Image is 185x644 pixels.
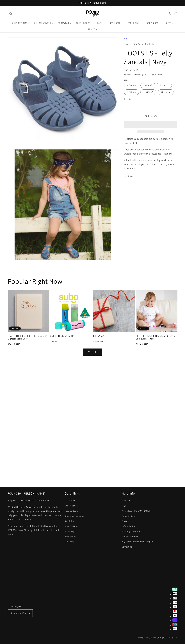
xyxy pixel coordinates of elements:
[9,20,32,26] a: SHOP BY THEME
[124,69,139,72] span: $32.00 AUD
[122,529,140,534] a: Shipping & Returns
[87,28,95,31] span: ABOUT
[122,491,177,495] h2: More Info
[65,524,78,529] a: Gifts For Mum
[122,544,132,549] a: Contact Us
[76,22,91,24] span: TOYS + BOOKS
[163,637,177,639] a: Powered by Shopify
[124,49,177,66] h1: TOOTSIES - Jelly Sandals | Navy
[8,498,64,502] p: Play Smart | Dress Smart | Shop Smart
[122,539,153,544] a: Buy Now Pay Later With Afterpay
[50,335,92,337] a: SUBO - The Food Bottle
[124,78,128,81] legend: Size
[124,37,132,39] a: TOOTSIES
[65,519,74,524] a: Swaddles
[124,137,173,144] span: Tootsies Jelly sandals are perfect addition to any wardrobe!
[146,22,159,24] span: GROWN UPS
[122,519,128,524] a: Privacy
[124,148,173,155] span: They are super easy to clean, comfortable, waterproof & they don’t rub/cause irritations.
[125,20,144,26] a: EAT + DRINK
[97,22,103,24] span: BABY
[8,491,64,495] h2: FOUND By [PERSON_NAME]
[86,26,99,33] a: ABOUT
[11,22,27,24] span: SHOP BY THEME
[122,508,150,513] a: Words From [PERSON_NAME]
[122,524,135,529] a: Refund Policy
[124,89,139,95] label: 9 (17cm)
[65,534,76,539] a: Baby Shorts
[109,22,121,24] span: BED + BATH
[124,158,174,170] span: Added belt buckle style fastening works as a snap button so you don’t have to worry about fasteni...
[124,112,177,119] button: Add to cart
[124,73,177,76] div: Tax included. calculated at checkout.
[131,42,132,45] span: >
[8,10,14,17] summary: Search
[107,20,125,26] a: BED + BATH
[140,89,156,95] label: 11 (18cm)
[83,349,102,356] a: View all products in the Best Selling Products collection
[65,529,76,534] a: Picnic Rugs
[135,74,143,76] a: Shipping
[65,508,78,513] a: Toddler Boots
[127,22,140,24] span: EAT + DRINK
[34,22,51,24] span: CHILDRENSWEAR
[8,524,64,536] p: All products are carefully selected by founder [PERSON_NAME], early childhood educator and Mum.
[65,513,84,519] a: Children's Raincoats
[8,335,49,340] a: TINY LITTLE DREAMER - Fifty Questions Eighteen Years Book
[122,534,138,539] a: Affiliate Program
[8,277,62,286] h2: Popular Right Now
[57,22,69,24] span: FOOTWEAR
[133,43,154,45] a: Best Selling Products
[124,43,130,45] a: Home
[122,513,138,519] a: Terms Of Service
[86,10,99,17] img: FOUND By Flynn logo
[163,20,176,26] a: GIFTS
[136,335,177,340] a: BELLELIS - 9mm Buttons Snap & Extend Bodysuit Extender
[124,98,177,100] label: Quantity
[124,83,139,88] label: 6 (14cm)
[138,637,163,639] small: © 2025,
[122,499,130,503] a: About Us
[8,605,33,608] h2: Country/region
[157,83,172,88] label: 8 (16cm)
[158,89,174,95] label: 12 (19cm)
[140,83,155,88] label: 7 (15cm)
[8,37,118,260] media-gallery: Gallery Viewer
[122,503,126,508] a: FAQs
[8,505,64,522] p: We find the best Aussie products for the whole family that will save you time, save the planet an...
[143,637,163,639] a: FOUND by [PERSON_NAME]
[74,20,95,26] a: TOYS + BOOKS
[165,22,171,24] span: GIFTS
[124,174,133,178] summary: Share
[65,491,120,495] h2: Quick links
[65,499,75,503] a: Size Guide
[8,609,33,617] button: Australia (AUD $)
[32,20,56,26] a: CHILDRENSWEAR
[56,20,74,26] a: FOOTWEAR
[65,503,78,508] a: Childrenswear
[144,20,163,26] a: GROWN UPS
[65,539,74,544] a: Gift Cards
[95,20,107,26] a: BABY
[93,335,135,337] a: GIFT WRAP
